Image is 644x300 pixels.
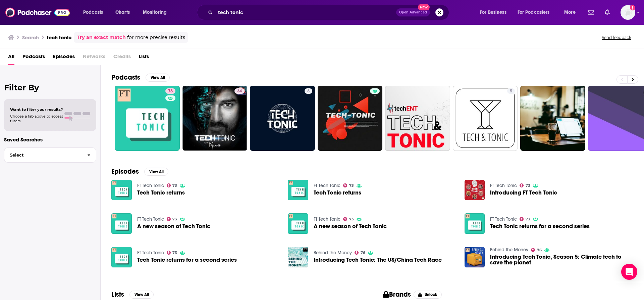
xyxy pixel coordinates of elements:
[288,247,308,267] img: Introducing Tech Tonic: The US/China Tech Race
[490,254,633,265] a: Introducing Tech Tonic, Season 5: Climate tech to save the planet
[146,74,170,82] button: View All
[585,7,597,18] a: Show notifications dropdown
[526,184,530,187] span: 73
[22,34,39,41] h3: Search
[621,5,635,20] button: Show profile menu
[215,7,396,18] input: Search podcasts, credits, & more...
[137,190,185,196] a: Tech Tonic returns
[453,86,518,151] a: 5
[361,251,365,254] span: 76
[137,216,164,222] a: FT Tech Tonic
[490,247,528,253] a: Behind the Money
[137,250,164,256] a: FT Tech Tonic
[111,290,154,299] a: ListsView All
[113,51,131,65] span: Credits
[349,218,354,221] span: 73
[314,190,361,196] span: Tech Tonic returns
[165,88,175,94] a: 73
[314,257,442,263] a: Introducing Tech Tonic: The US/China Tech Race
[520,183,530,187] a: 73
[234,88,245,94] a: 34
[137,257,237,263] a: Tech Tonic returns for a second series
[111,180,132,200] img: Tech Tonic returns
[167,251,177,255] a: 73
[418,4,430,10] span: New
[621,5,635,20] img: User Profile
[111,290,124,299] h2: Lists
[168,88,173,95] span: 73
[111,213,132,234] img: A new season of Tech Tonic
[314,223,387,229] span: A new season of Tech Tonic
[83,8,103,17] span: Podcasts
[111,73,170,82] a: PodcastsView All
[111,7,134,18] a: Charts
[349,184,354,187] span: 73
[127,34,185,41] span: for more precise results
[465,247,485,267] img: Introducing Tech Tonic, Season 5: Climate tech to save the planet
[4,147,96,163] button: Select
[480,8,506,17] span: For Business
[465,213,485,234] img: Tech Tonic returns for a second series
[490,216,517,222] a: FT Tech Tonic
[22,51,45,65] a: Podcasts
[621,264,637,280] div: Open Intercom Messenger
[355,251,365,255] a: 76
[288,213,308,234] a: A new season of Tech Tonic
[396,8,430,16] button: Open AdvancedNew
[115,86,180,151] a: 73
[83,51,105,65] span: Networks
[314,183,340,188] a: FT Tech Tonic
[490,223,590,229] a: Tech Tonic returns for a second series
[139,51,149,65] a: Lists
[343,183,354,187] a: 73
[137,223,210,229] a: A new season of Tech Tonic
[53,51,75,65] span: Episodes
[507,88,515,94] a: 5
[399,11,427,14] span: Open Advanced
[78,7,112,18] button: open menu
[10,114,63,123] span: Choose a tab above to access filters.
[621,5,635,20] span: Logged in as nbaderrubenstein
[203,5,455,20] div: Search podcasts, credits, & more...
[172,218,177,221] span: 73
[143,8,167,17] span: Monitoring
[137,183,164,188] a: FT Tech Tonic
[250,86,315,151] a: 8
[172,251,177,254] span: 73
[111,247,132,267] img: Tech Tonic returns for a second series
[314,250,352,256] a: Behind the Money
[465,180,485,200] a: Introducing FT Tech Tonic
[8,51,14,65] a: All
[537,249,542,252] span: 76
[172,184,177,187] span: 73
[564,8,576,17] span: More
[475,7,515,18] button: open menu
[490,183,517,188] a: FT Tech Tonic
[600,35,633,40] button: Send feedback
[288,180,308,200] img: Tech Tonic returns
[237,88,242,95] span: 34
[77,34,126,41] a: Try an exact match
[314,216,340,222] a: FT Tech Tonic
[414,291,442,299] button: Unlock
[5,6,70,19] img: Podchaser - Follow, Share and Rate Podcasts
[559,7,584,18] button: open menu
[343,217,354,221] a: 73
[10,107,63,112] span: Want to filter your results?
[4,136,96,143] p: Saved Searches
[47,34,71,41] h3: tech tonic
[182,86,248,151] a: 34
[111,167,139,176] h2: Episodes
